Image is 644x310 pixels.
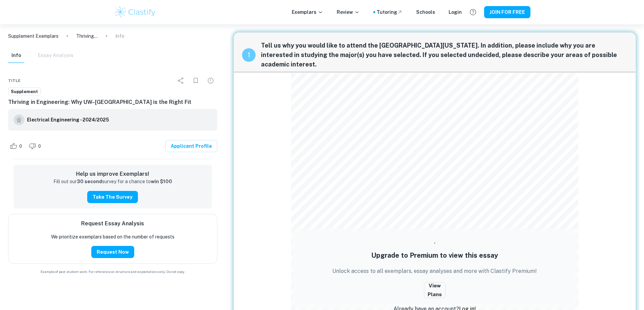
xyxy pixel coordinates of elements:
[242,48,256,62] div: recipe
[8,48,24,63] button: Info
[81,220,144,228] h6: Request Essay Analysis
[165,140,217,152] a: Applicant Profile
[8,98,217,106] h6: Thriving in Engineering: Why UW–[GEOGRAPHIC_DATA] is the Right Fit
[19,170,207,178] h6: Help us improve Exemplars!
[8,141,26,151] div: Like
[87,191,138,203] button: Take the Survey
[332,267,537,275] p: Unlock access to all exemplars, essay analyses and more with Clastify Premium!
[8,88,40,95] span: Supplement
[484,6,530,18] button: JOIN FOR FREE
[416,8,435,16] a: Schools
[8,269,217,274] span: Example of past student work. For reference on structure and expectations only. Do not copy.
[8,87,41,96] a: Supplement
[27,116,109,123] h6: Electrical Engineering - 2024/2025
[424,282,446,298] button: View Plans
[292,8,323,16] p: Exemplars
[51,233,174,241] p: We prioritize exemplars based on the number of requests
[261,41,627,69] span: Tell us why you would like to attend the [GEOGRAPHIC_DATA][US_STATE]. In addition, please include...
[189,74,202,87] div: Bookmark
[91,246,134,258] button: Request Now
[449,8,462,16] a: Login
[467,6,479,18] button: Help and Feedback
[16,143,26,150] span: 0
[53,178,172,186] p: Fill out our survey for a chance to
[377,8,403,16] a: Tutoring
[371,250,498,260] h5: Upgrade to Premium to view this essay
[151,179,172,184] strong: win $100
[8,78,21,84] span: Title
[174,74,188,87] div: Share
[76,32,98,40] p: Thriving in Engineering: Why UW–[GEOGRAPHIC_DATA] is the Right Fit
[8,32,58,40] a: Supplement Exemplars
[114,5,157,19] img: Clastify logo
[337,8,360,16] p: Review
[77,179,102,184] strong: 30 second
[204,74,217,87] div: Report issue
[27,114,109,125] a: Electrical Engineering - 2024/2025
[115,32,124,40] p: Info
[34,143,45,150] span: 0
[27,141,45,151] div: Dislike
